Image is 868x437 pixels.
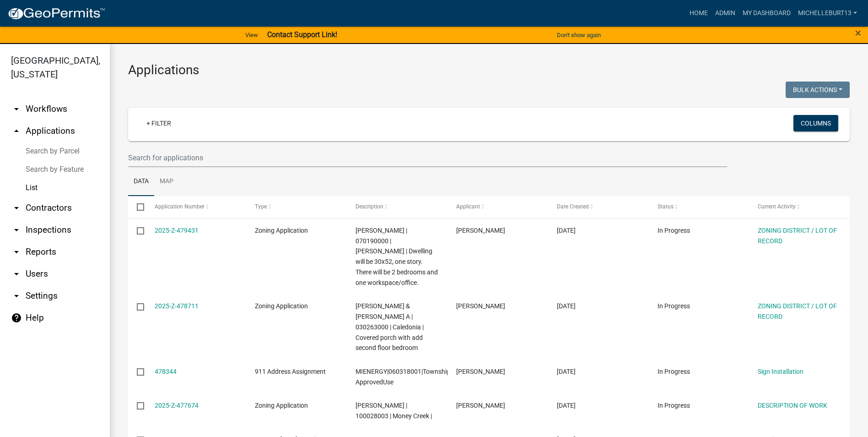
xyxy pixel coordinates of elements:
[557,227,576,234] span: 09/16/2025
[447,196,548,218] datatable-header-cell: Applicant
[155,227,199,234] a: 2025-Z-479431
[128,62,850,78] h3: Applications
[246,196,347,218] datatable-header-cell: Type
[11,246,22,257] i: arrow_drop_down
[255,227,308,234] span: Zoning Application
[793,115,838,131] button: Columns
[11,224,22,235] i: arrow_drop_down
[456,227,505,234] span: Joe Baxter
[155,203,205,210] span: Application Number
[11,290,22,301] i: arrow_drop_down
[11,104,22,115] i: arrow_drop_down
[255,402,308,409] span: Zoning Application
[347,196,447,218] datatable-header-cell: Description
[758,368,803,375] a: Sign Installation
[456,368,505,375] span: Michelle Burt
[758,227,837,245] a: ZONING DISTRICT / LOT OF RECORD
[255,302,308,310] span: Zoning Application
[855,27,861,39] span: ×
[154,167,179,197] a: Map
[356,227,438,286] span: BAXTER,JOSEPH PAUL | 070190000 | Jefferson | Dwelling will be 30x52, one story. There will be 2 b...
[11,268,22,279] i: arrow_drop_down
[712,5,739,22] a: Admin
[658,368,690,375] span: In Progress
[356,368,457,386] span: MIENERGY|060318001|TownshipOf ApprovedUse
[557,368,576,375] span: 09/15/2025
[758,402,827,409] a: DESCRIPTION OF WORK
[658,402,690,409] span: In Progress
[456,402,505,409] span: Keith
[356,402,432,420] span: VOEGEL,KEITH W | 100028003 | Money Creek |
[267,30,337,39] strong: Contact Support Link!
[356,203,383,210] span: Description
[557,402,576,409] span: 09/12/2025
[658,203,674,210] span: Status
[557,203,589,210] span: Date Created
[255,203,267,210] span: Type
[146,196,246,218] datatable-header-cell: Application Number
[11,312,22,323] i: help
[758,302,837,320] a: ZONING DISTRICT / LOT OF RECORD
[456,302,505,310] span: matt morey
[548,196,649,218] datatable-header-cell: Date Created
[155,402,199,409] a: 2025-Z-477674
[686,5,712,22] a: Home
[255,368,326,375] span: 911 Address Assignment
[128,148,727,167] input: Search for applications
[155,368,177,375] a: 478344
[242,27,262,43] a: View
[456,203,480,210] span: Applicant
[786,82,850,98] button: Bulk Actions
[557,302,576,310] span: 09/15/2025
[553,27,604,43] button: Don't show again
[855,27,861,38] button: Close
[128,167,154,197] a: Data
[749,196,850,218] datatable-header-cell: Current Activity
[739,5,794,22] a: My Dashboard
[794,5,861,22] a: michelleburt13
[128,196,146,218] datatable-header-cell: Select
[139,115,178,131] a: + Filter
[11,126,22,137] i: arrow_drop_up
[658,227,690,234] span: In Progress
[648,196,749,218] datatable-header-cell: Status
[356,302,424,351] span: MOREY,MATTHEW J & ELIZABETH A | 030263000 | Caledonia | Covered porch with add second floor bedroom
[155,302,199,310] a: 2025-Z-478711
[11,202,22,213] i: arrow_drop_down
[658,302,690,310] span: In Progress
[758,203,796,210] span: Current Activity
